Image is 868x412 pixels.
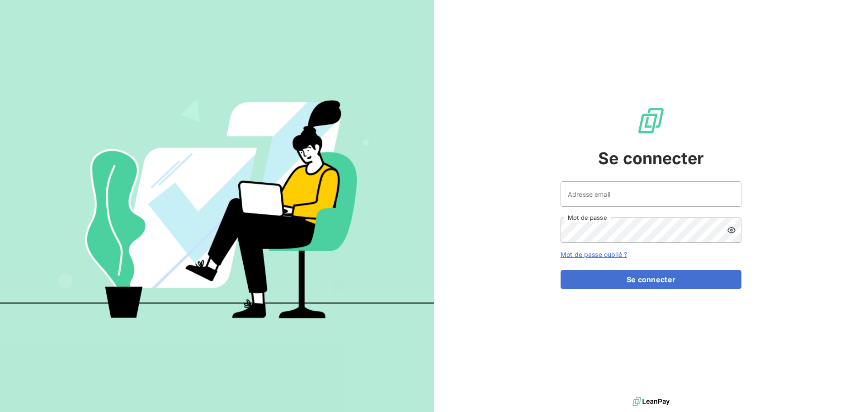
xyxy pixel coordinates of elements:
span: Se connecter [598,146,704,170]
img: logo [632,395,670,408]
input: placeholder [561,181,741,207]
img: Logo LeanPay [637,106,665,135]
button: Se connecter [561,270,741,289]
a: Mot de passe oublié ? [561,251,627,258]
